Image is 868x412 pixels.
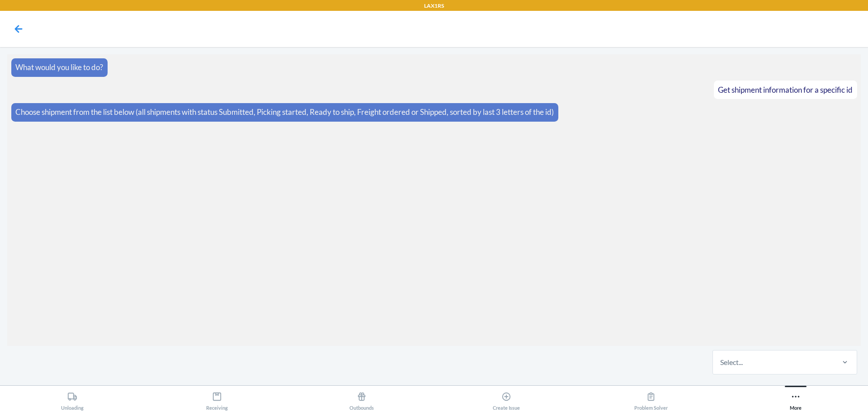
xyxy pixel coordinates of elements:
[15,62,103,73] p: What would you like to do?
[424,2,444,10] p: LAX1RS
[634,388,668,411] div: Problem Solver
[790,388,802,411] div: More
[579,386,723,411] button: Problem Solver
[718,85,853,95] span: Get shipment information for a specific id
[720,357,743,368] div: Select...
[206,388,228,411] div: Receiving
[145,386,289,411] button: Receiving
[434,386,579,411] button: Create Issue
[15,106,554,118] p: Choose shipment from the list below (all shipments with status Submitted, Picking started, Ready ...
[61,388,84,411] div: Unloading
[289,386,434,411] button: Outbounds
[349,388,374,411] div: Outbounds
[493,388,520,411] div: Create Issue
[723,386,868,411] button: More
